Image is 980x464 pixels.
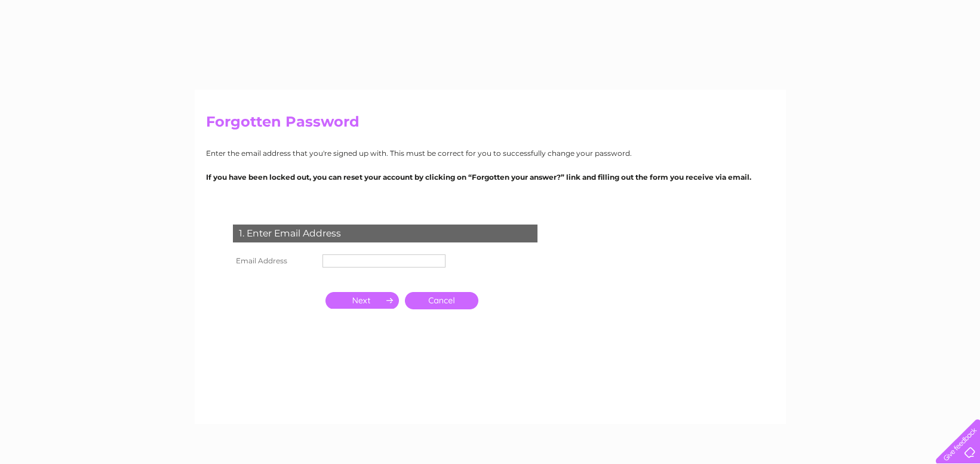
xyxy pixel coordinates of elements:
th: Email Address [230,251,320,271]
p: Enter the email address that you're signed up with. This must be correct for you to successfully ... [206,148,775,159]
h2: Forgotten Password [206,113,775,136]
p: If you have been locked out, you can reset your account by clicking on “Forgotten your answer?” l... [206,171,775,183]
a: Cancel [405,292,478,309]
div: 1. Enter Email Address [233,225,537,242]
